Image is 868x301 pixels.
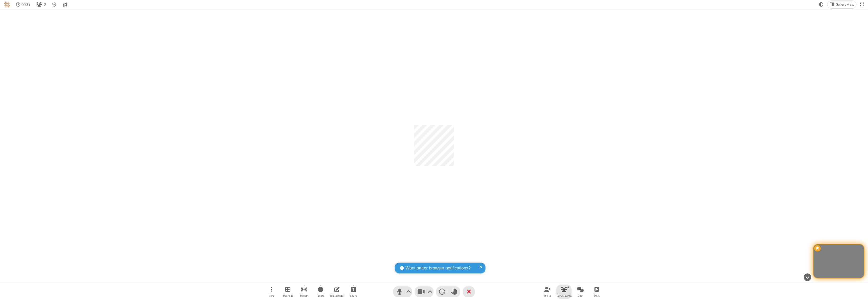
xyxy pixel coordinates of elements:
[557,294,572,297] span: Participants
[300,294,308,297] span: Stream
[540,285,555,299] button: Invite participants (⌘+Shift+I)
[415,286,433,297] button: Stop video (⌘+Shift+V)
[4,2,10,8] img: QA Selenium DO NOT DELETE OR CHANGE
[827,1,856,8] button: Change layout
[317,294,324,297] span: Record
[264,285,279,299] button: Open menu
[329,285,344,299] button: Open shared whiteboard
[280,285,295,299] button: Manage Breakout Rooms
[544,294,551,297] span: Invite
[448,286,460,297] button: Raise hand
[573,285,588,299] button: Open chat
[393,286,412,297] button: Mute (⌘+Shift+A)
[578,294,583,297] span: Chat
[330,294,344,297] span: Whiteboard
[21,2,30,7] span: 00:37
[463,286,475,297] button: End or leave meeting
[296,285,312,299] button: Start streaming
[594,294,600,297] span: Polls
[44,2,46,7] span: 2
[817,1,826,8] button: Using system theme
[556,285,572,299] button: Open participant list
[268,294,274,297] span: More
[282,294,293,297] span: Breakout
[589,285,604,299] button: Open poll
[566,284,570,289] div: 2
[50,1,59,8] div: Meeting details Encryption enabled
[405,286,412,297] button: Audio settings
[14,1,33,8] div: Timer
[802,271,813,283] button: Hide
[858,1,866,8] button: Fullscreen
[436,286,448,297] button: Send a reaction
[836,3,854,7] span: Gallery view
[346,285,361,299] button: Start sharing
[427,286,433,297] button: Video setting
[61,1,69,8] button: Conversation
[313,285,328,299] button: Start recording
[350,294,357,297] span: Share
[405,265,471,271] span: Want better browser notifications?
[34,1,48,8] button: Open participant list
